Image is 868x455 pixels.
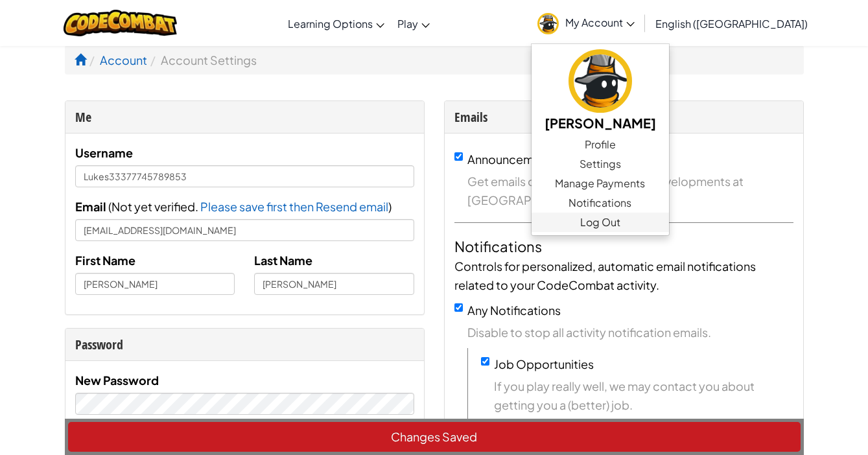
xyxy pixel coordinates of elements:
[532,154,669,174] a: Settings
[254,251,312,270] label: Last Name
[649,6,814,41] a: English ([GEOGRAPHIC_DATA])
[565,16,635,29] span: My Account
[454,236,793,257] h4: Notifications
[532,47,669,135] a: [PERSON_NAME]
[391,6,436,41] a: Play
[75,335,414,354] div: Password
[106,199,111,214] span: (
[494,356,594,371] label: Job Opportunities
[75,199,106,214] span: Email
[569,49,632,113] img: avatar
[532,135,669,154] a: Profile
[467,303,561,318] label: Any Notifications
[467,323,793,342] span: Disable to stop all activity notification emails.
[532,213,669,232] a: Log Out
[75,108,414,126] div: Me
[531,3,641,43] a: My Account
[545,113,656,133] h5: [PERSON_NAME]
[75,371,159,390] label: New Password
[532,193,669,213] a: Notifications
[655,17,808,30] span: English ([GEOGRAPHIC_DATA])
[397,17,418,30] span: Play
[147,51,257,69] li: Account Settings
[467,152,557,167] label: Announcements
[100,52,147,67] a: Account
[75,143,133,162] label: Username
[200,199,388,214] span: Please save first then Resend email
[288,17,373,30] span: Learning Options
[454,259,756,292] span: Controls for personalized, automatic email notifications related to your CodeCombat activity.
[537,13,559,34] img: avatar
[281,6,391,41] a: Learning Options
[64,10,177,36] img: CodeCombat logo
[494,377,793,414] span: If you play really well, we may contact you about getting you a (better) job.
[532,174,669,193] a: Manage Payments
[75,251,135,270] label: First Name
[111,199,200,214] span: Not yet verified.
[569,195,631,211] span: Notifications
[467,172,793,209] span: Get emails on the latest news and developments at [GEOGRAPHIC_DATA].
[388,199,392,214] span: )
[454,108,793,126] div: Emails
